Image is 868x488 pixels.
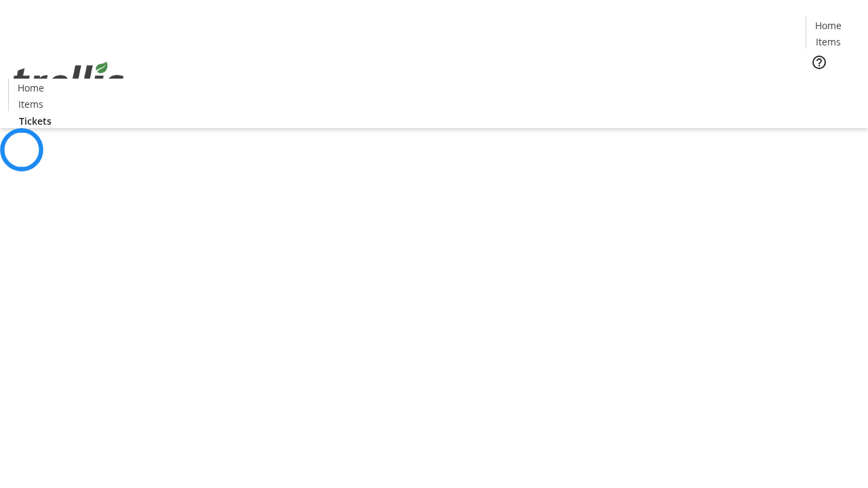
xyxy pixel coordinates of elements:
button: Help [806,49,833,76]
a: Home [9,81,52,95]
a: Items [806,35,850,49]
span: Tickets [816,79,849,93]
a: Home [806,18,850,33]
a: Tickets [8,114,62,128]
span: Home [815,18,842,33]
a: Items [9,97,52,111]
span: Items [18,97,43,111]
span: Items [816,35,841,49]
span: Home [18,81,44,95]
img: Orient E2E Organization qGbegImJ8M's Logo [8,47,129,115]
a: Tickets [806,79,860,93]
span: Tickets [19,114,52,128]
